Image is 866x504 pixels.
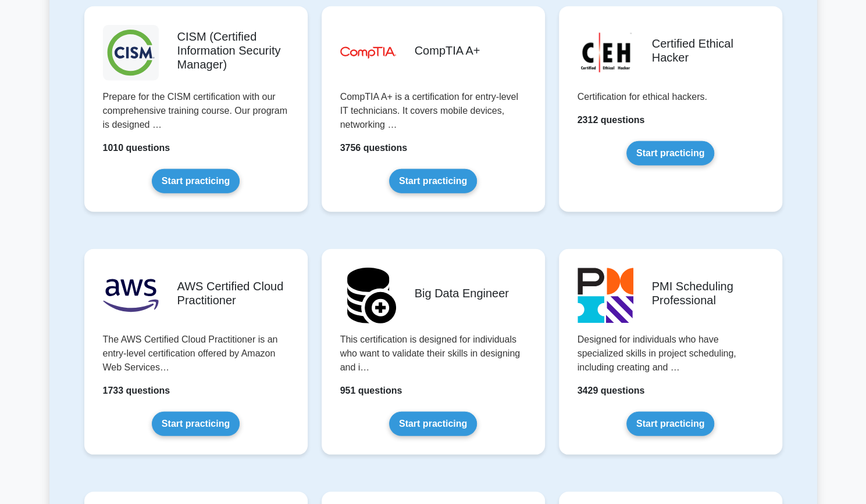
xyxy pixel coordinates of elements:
a: Start practicing [626,141,714,165]
a: Start practicing [152,169,240,193]
a: Start practicing [626,412,714,436]
a: Start practicing [152,412,240,436]
a: Start practicing [389,169,477,193]
a: Start practicing [389,412,477,436]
